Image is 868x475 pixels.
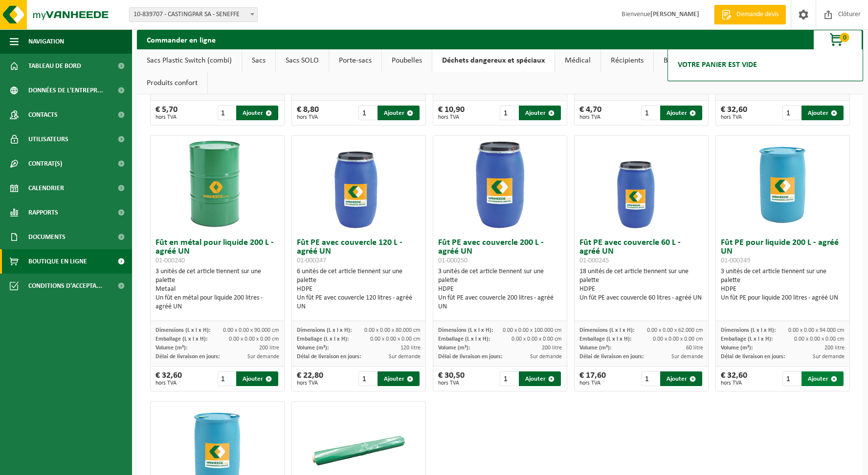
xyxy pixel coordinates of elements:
span: Sur demande [813,354,845,360]
span: hors TVA [297,380,323,386]
span: 60 litre [686,345,703,351]
input: 1 [782,106,801,120]
button: Ajouter [660,371,702,386]
span: Dimensions (L x l x H): [721,327,776,333]
img: 01-000250 [451,136,549,234]
span: Volume (m³): [438,345,470,351]
span: hors TVA [438,114,465,120]
div: Un fût PE avec couvercle 120 litres - agréé UN [297,294,421,311]
span: 200 litre [259,345,279,351]
span: hors TVA [156,380,182,386]
span: Emballage (L x l x H): [297,336,349,342]
span: 0.00 x 0.00 x 0.00 cm [229,336,279,342]
span: 0.00 x 0.00 x 62.000 cm [647,327,703,333]
a: Sacs [242,49,275,72]
span: hors TVA [297,114,319,120]
a: Poubelles [382,49,432,72]
span: Contrat(s) [28,151,62,176]
button: Ajouter [519,371,560,386]
span: Emballage (L x l x H): [156,336,207,342]
h3: Fût PE avec couvercle 60 L - agréé UN [579,238,703,265]
span: 200 litre [542,345,562,351]
div: Un fût PE avec couvercle 200 litres - agréé UN [438,294,562,311]
a: Sacs Plastic Switch (combi) [137,49,242,72]
span: hors TVA [579,380,606,386]
a: Déchets dangereux et spéciaux [432,49,555,72]
span: Volume (m³): [721,345,753,351]
div: € 17,60 [579,371,606,386]
span: Délai de livraison en jours: [156,354,220,360]
button: Ajouter [236,106,278,120]
div: Un fût PE avec couvercle 60 litres - agréé UN [579,294,703,302]
img: 01-000240 [168,136,266,234]
span: 10-839707 - CASTINGPAR SA - SENEFFE [129,7,258,22]
span: Emballage (L x l x H): [438,336,490,342]
span: Boutique en ligne [28,249,87,274]
span: 0.00 x 0.00 x 0.00 cm [370,336,421,342]
button: Ajouter [236,371,278,386]
span: 200 litre [824,345,845,351]
div: 3 unités de cet article tiennent sur une palette [438,267,562,311]
a: Demande devis [714,5,786,24]
div: € 30,50 [438,371,465,386]
button: Ajouter [801,106,843,120]
div: € 32,60 [721,371,747,386]
button: Ajouter [378,106,419,120]
div: 3 unités de cet article tiennent sur une palette [721,267,845,302]
span: hors TVA [438,380,465,386]
a: Bigbags [654,49,698,72]
img: 01-000247 [310,136,407,234]
span: 0.00 x 0.00 x 94.000 cm [788,327,845,333]
span: 01-000249 [721,257,750,264]
input: 1 [358,106,377,120]
strong: [PERSON_NAME] [650,11,699,18]
button: 0 [813,30,862,49]
div: € 22,80 [297,371,323,386]
input: 1 [641,371,659,386]
input: 1 [500,106,518,120]
span: Tableau de bord [28,54,81,78]
span: 120 litre [401,345,421,351]
span: Volume (m³): [156,345,187,351]
span: Sur demande [247,354,279,360]
span: 0.00 x 0.00 x 0.00 cm [794,336,845,342]
div: 18 unités de cet article tiennent sur une palette [579,267,703,302]
input: 1 [218,106,236,120]
span: Dimensions (L x l x H): [297,327,352,333]
span: 0.00 x 0.00 x 0.00 cm [512,336,562,342]
input: 1 [218,371,236,386]
span: Données de l'entrepr... [28,78,103,103]
span: Emballage (L x l x H): [579,336,631,342]
button: Ajouter [660,106,702,120]
div: € 4,70 [579,106,601,120]
img: 01-000245 [592,136,690,234]
h2: Commander en ligne [137,30,225,49]
h3: Fût en métal pour liquide 200 L - agréé UN [156,238,279,265]
a: Produits confort [137,72,207,94]
img: 01-000249 [734,136,831,234]
div: Un fût PE pour liquide 200 litres - agréé UN [721,294,845,302]
span: Documents [28,225,66,249]
span: Dimensions (L x l x H): [438,327,493,333]
span: 10-839707 - CASTINGPAR SA - SENEFFE [130,8,257,22]
div: HDPE [297,285,421,294]
div: HDPE [579,285,703,294]
span: 01-000245 [579,257,609,264]
div: € 5,70 [156,106,178,120]
span: hors TVA [156,114,178,120]
div: 6 unités de cet article tiennent sur une palette [297,267,421,311]
a: Médical [555,49,601,72]
input: 1 [500,371,518,386]
span: 0 [840,33,849,42]
span: 01-000240 [156,257,185,264]
span: 0.00 x 0.00 x 80.000 cm [364,327,421,333]
a: Sacs SOLO [276,49,329,72]
button: Ajouter [519,106,560,120]
span: 01-000250 [438,257,467,264]
span: Rapports [28,200,58,225]
span: Dimensions (L x l x H): [579,327,634,333]
div: HDPE [438,285,562,294]
span: Délai de livraison en jours: [438,354,502,360]
span: Sur demande [671,354,703,360]
span: 0.00 x 0.00 x 0.00 cm [653,336,703,342]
